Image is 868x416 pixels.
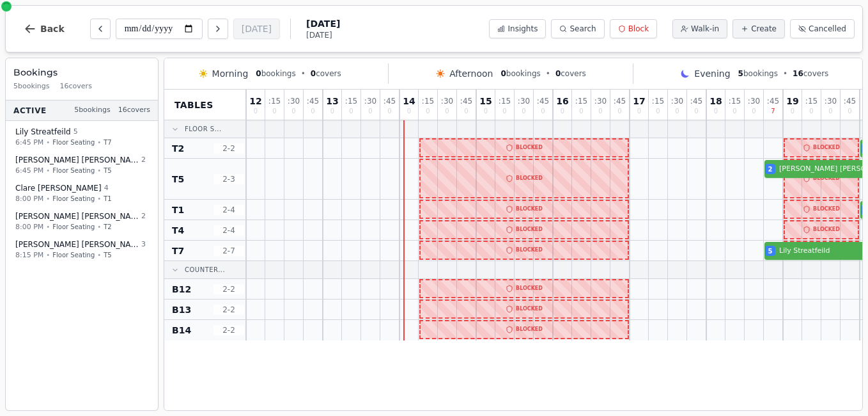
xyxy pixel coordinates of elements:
span: 0 [656,108,660,115]
span: 12 [249,97,261,106]
button: Search [551,19,604,38]
span: : 45 [690,97,702,105]
span: 0 [809,108,813,115]
span: Search [570,24,596,34]
span: 0 [349,108,353,115]
span: • [546,68,550,79]
span: 2 - 2 [213,284,244,294]
span: 0 [311,69,316,78]
span: Active [13,105,47,115]
span: Block [628,24,649,34]
span: : 15 [499,97,511,105]
span: Afternoon [449,67,493,80]
span: 0 [732,108,736,115]
span: 0 [555,69,561,78]
span: • [46,138,50,147]
span: 4 [104,183,109,194]
span: Tables [174,99,213,111]
span: 0 [311,108,314,115]
span: : 45 [384,97,396,105]
span: covers [555,68,586,79]
span: • [97,138,101,147]
span: T7 [104,138,111,147]
span: Floor Seating [52,166,95,175]
span: 8:00 PM [15,193,43,204]
span: 0 [694,108,698,115]
button: Previous day [90,19,111,39]
span: Clare [PERSON_NAME] [15,183,102,193]
span: : 45 [767,97,779,105]
span: 5 bookings [74,105,111,116]
button: Create [732,19,785,38]
span: : 45 [307,97,319,105]
span: Floor Seating [52,138,95,147]
span: [PERSON_NAME] [PERSON_NAME] [15,211,139,221]
span: 0 [426,108,430,115]
span: Cancelled [809,24,846,34]
span: : 30 [748,97,760,105]
span: • [46,250,50,260]
span: 16 [556,97,568,106]
span: : 15 [575,97,587,105]
span: 2 - 4 [213,225,244,236]
span: 16 covers [60,81,92,92]
span: 0 [598,108,602,115]
button: Lily Streatfeild56:45 PM•Floor Seating•T7 [8,122,155,152]
span: 2 - 2 [213,305,244,315]
span: 3 [141,239,146,250]
span: B14 [172,324,191,337]
span: bookings [256,68,295,79]
span: 19 [786,97,798,106]
span: 0 [330,108,334,115]
span: bookings [738,68,778,79]
span: 0 [522,108,525,115]
span: T7 [172,244,184,257]
button: Clare [PERSON_NAME]48:00 PM•Floor Seating•T1 [8,179,155,209]
span: B13 [172,303,191,316]
span: 5 [74,127,78,138]
span: 2 [768,164,773,174]
button: [PERSON_NAME] [PERSON_NAME]26:45 PM•Floor Seating•T5 [8,150,155,180]
span: : 15 [805,97,818,105]
span: : 30 [364,97,376,105]
span: 0 [484,108,488,115]
span: • [301,68,306,79]
span: 0 [617,108,621,115]
span: : 15 [729,97,741,105]
span: 15 [479,97,492,106]
span: 0 [828,108,832,115]
span: : 45 [460,97,472,105]
span: • [46,194,50,204]
span: Floor Seating [52,222,95,232]
span: : 30 [671,97,683,105]
span: 6:45 PM [15,137,43,148]
span: Walk-in [691,24,719,34]
span: 0 [254,108,258,115]
span: 0 [445,108,449,115]
span: 18 [709,97,722,106]
span: 8:00 PM [15,221,43,232]
span: • [97,194,101,204]
button: [PERSON_NAME] [PERSON_NAME]28:00 PM•Floor Seating•T2 [8,207,155,237]
button: Next day [208,19,228,39]
span: 0 [579,108,583,115]
span: 0 [752,108,756,115]
span: 0 [637,108,641,115]
span: 0 [464,108,468,115]
span: T5 [172,173,184,186]
span: bookings [500,68,540,79]
span: Insights [508,24,538,34]
span: covers [793,68,828,79]
span: : 30 [288,97,300,105]
span: 0 [500,69,506,78]
span: 13 [326,97,338,106]
span: T1 [172,204,184,216]
h3: Bookings [13,66,150,79]
span: [PERSON_NAME] [PERSON_NAME] [15,155,139,165]
span: T2 [104,222,111,232]
span: T4 [172,224,184,237]
span: 0 [387,108,391,115]
span: : 45 [537,97,549,105]
span: covers [311,68,341,79]
span: 0 [561,108,564,115]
